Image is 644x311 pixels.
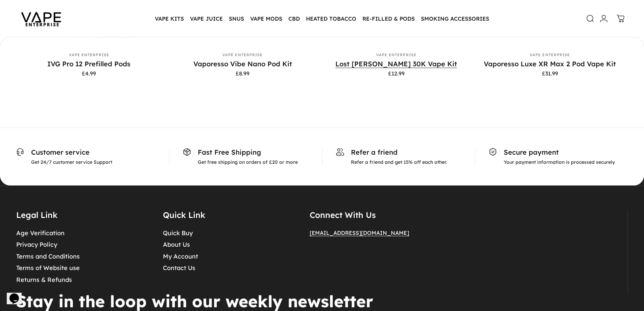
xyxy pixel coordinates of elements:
p: Customer service [31,148,112,156]
span: £8.99 [236,71,249,76]
span: £4.99 [82,71,96,76]
summary: CBD [285,12,303,26]
a: Vape Enterprise [69,52,110,57]
summary: RE-FILLED & PODS [359,12,418,26]
a: Privacy Policy [16,241,57,249]
summary: SMOKING ACCESSORIES [418,12,492,26]
a: Age Verification [16,229,65,237]
p: Get free shipping on orders of £20 or more [198,159,298,165]
summary: VAPE JUICE [187,12,226,26]
summary: VAPE MODS [247,12,285,26]
p: Refer a friend [351,148,447,156]
a: Terms of Website use [16,264,80,272]
a: Terms and Conditions [16,253,80,261]
summary: VAPE KITS [152,12,187,26]
p: Get 24/7 customer service Support [31,159,112,165]
a: IVG Pro 12 Prefilled Pods [47,60,130,68]
a: About Us [163,241,190,249]
a: Contact Us [163,264,195,272]
span: £12.99 [388,71,405,76]
span: £31.99 [542,71,558,76]
a: 0 items [613,11,628,26]
summary: SNUS [226,12,247,26]
summary: HEATED TOBACCO [303,12,359,26]
a: Lost [PERSON_NAME] 30K Vape Kit [335,60,457,68]
nav: Primary [152,12,492,26]
a: My Account [163,253,198,261]
p: Your payment information is processed securely [504,159,615,165]
p: Fast Free Shipping [198,148,298,156]
a: [EMAIL_ADDRESS][DOMAIN_NAME] [310,229,409,236]
a: Returns & Refunds [16,276,72,284]
p: Secure payment [504,148,615,156]
iframe: chat widget [7,284,28,304]
a: Vaporesso Luxe XR Max 2 Pod Vape Kit [484,60,616,68]
a: Vape Enterprise [222,52,263,57]
p: Stay in the loop with our weekly newsletter [16,293,383,309]
img: Vape Enterprise [11,3,72,35]
a: Vaporesso Vibe Nano Pod Kit [193,60,292,68]
a: Vape Enterprise [376,52,417,57]
a: Vape Enterprise [530,52,570,57]
p: Refer a friend and get 15% off each other. [351,159,447,165]
a: Quick Buy [163,229,193,237]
